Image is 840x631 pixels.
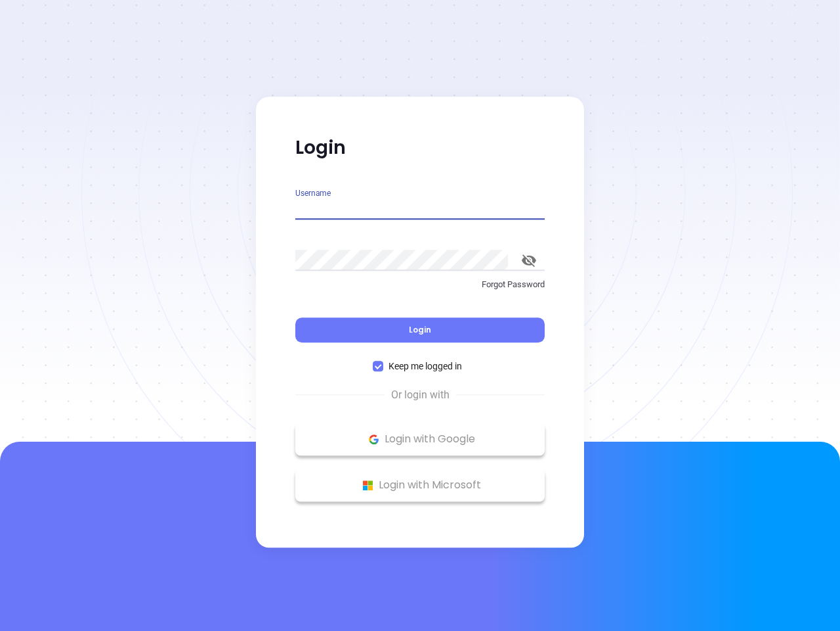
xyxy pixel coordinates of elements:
[360,477,376,494] img: Microsoft Logo
[295,317,545,342] button: Login
[295,136,545,160] p: Login
[366,431,382,448] img: Google Logo
[409,324,431,335] span: Login
[295,469,545,502] button: Microsoft Logo Login with Microsoft
[302,475,538,495] p: Login with Microsoft
[295,278,545,302] a: Forgot Password
[385,387,456,403] span: Or login with
[295,189,331,197] label: Username
[513,245,545,276] button: toggle password visibility
[302,429,538,449] p: Login with Google
[383,359,467,373] span: Keep me logged in
[295,423,545,456] button: Google Logo Login with Google
[295,278,545,291] p: Forgot Password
